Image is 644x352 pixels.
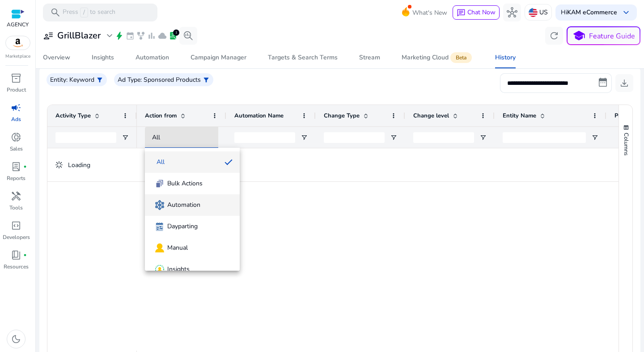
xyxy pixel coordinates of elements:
[167,179,203,188] span: Bulk Actions
[167,243,188,252] span: Manual
[157,158,165,167] span: All
[167,265,190,274] span: Insights
[167,201,200,210] span: Automation
[167,222,198,231] span: Dayparting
